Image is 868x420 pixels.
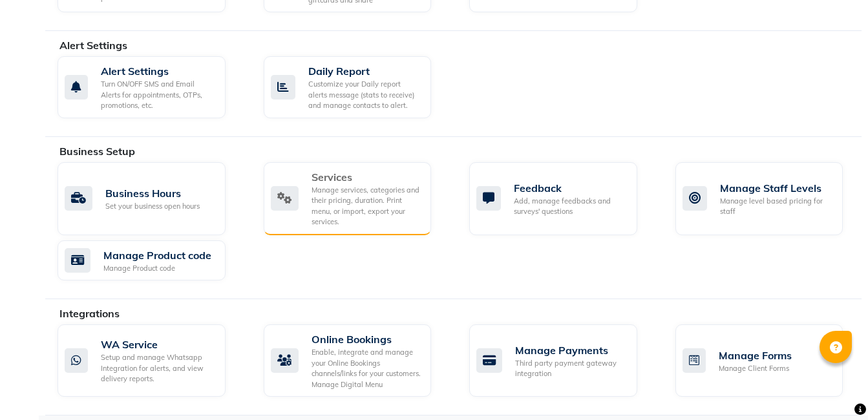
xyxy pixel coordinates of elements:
div: Third party payment gateway integration [515,358,627,379]
div: Daily Report [308,63,421,79]
div: Manage Staff Levels [720,180,833,196]
div: Business Hours [105,185,200,201]
div: WA Service [101,337,215,352]
a: WA ServiceSetup and manage Whatsapp Integration for alerts, and view delivery reports. [58,324,244,397]
div: Customize your Daily report alerts message (stats to receive) and manage contacts to alert. [308,79,421,111]
div: Manage Forms [719,348,792,363]
div: Enable, integrate and manage your Online Bookings channels/links for your customers. Manage Digit... [312,347,421,390]
div: Manage level based pricing for staff [720,196,833,217]
div: Manage Client Forms [719,363,792,374]
a: FeedbackAdd, manage feedbacks and surveys' questions [469,162,656,235]
a: Online BookingsEnable, integrate and manage your Online Bookings channels/links for your customer... [264,324,450,397]
div: Turn ON/OFF SMS and Email Alerts for appointments, OTPs, promotions, etc. [101,79,215,111]
a: ServicesManage services, categories and their pricing, duration. Print menu, or import, export yo... [264,162,450,235]
a: Manage PaymentsThird party payment gateway integration [469,324,656,397]
a: Manage Product codeManage Product code [58,240,244,281]
a: Manage FormsManage Client Forms [675,324,862,397]
div: Setup and manage Whatsapp Integration for alerts, and view delivery reports. [101,352,215,384]
div: Alert Settings [101,63,215,79]
div: Set your business open hours [105,201,200,212]
a: Manage Staff LevelsManage level based pricing for staff [675,162,862,235]
div: Manage Product code [103,247,211,263]
div: Online Bookings [312,331,421,347]
div: Services [312,169,421,185]
a: Daily ReportCustomize your Daily report alerts message (stats to receive) and manage contacts to ... [264,56,450,118]
div: Manage services, categories and their pricing, duration. Print menu, or import, export your servi... [312,185,421,227]
div: Manage Payments [515,342,627,358]
a: Business HoursSet your business open hours [58,162,244,235]
div: Manage Product code [103,263,211,274]
div: Add, manage feedbacks and surveys' questions [514,196,627,217]
div: Feedback [514,180,627,196]
a: Alert SettingsTurn ON/OFF SMS and Email Alerts for appointments, OTPs, promotions, etc. [58,56,244,118]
